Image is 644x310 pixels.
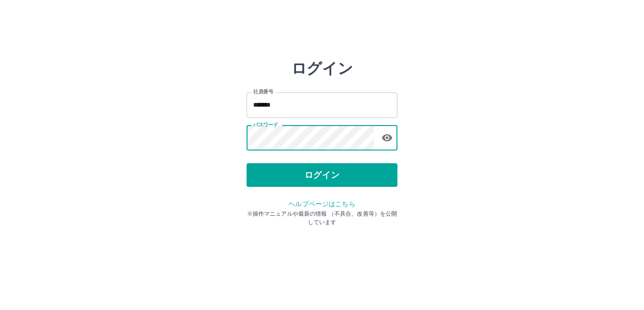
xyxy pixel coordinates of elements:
[247,163,397,187] button: ログイン
[247,209,397,226] p: ※操作マニュアルや最新の情報 （不具合、改善等）を公開しています
[289,200,355,208] a: ヘルプページはこちら
[253,121,278,128] label: パスワード
[291,59,353,77] h2: ログイン
[253,88,273,95] label: 社員番号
